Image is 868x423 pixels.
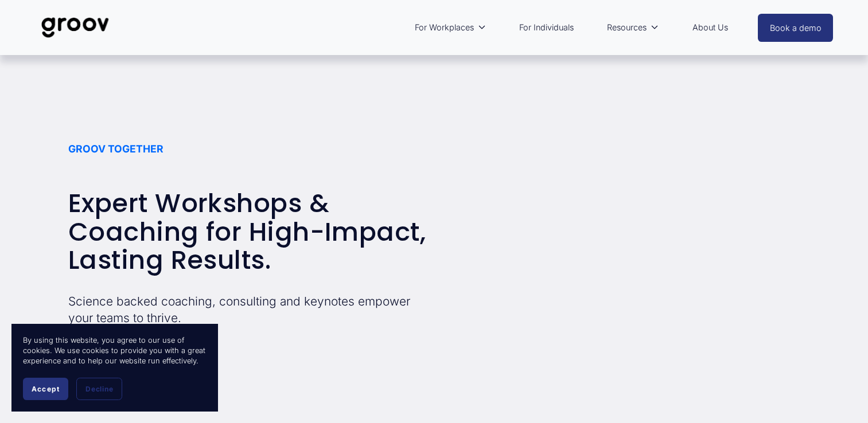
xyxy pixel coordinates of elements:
a: folder dropdown [601,14,665,41]
a: Book a demo [758,14,834,42]
span: Accept [32,385,60,393]
a: For Individuals [513,14,579,41]
a: folder dropdown [409,14,492,41]
span: For Workplaces [415,20,474,35]
span: Resources [607,20,647,35]
h2: Expert Workshops & Coaching for High-Impact, Lasting Results. [68,189,431,275]
strong: GROOV TOGETHER [68,143,164,155]
span: Decline [85,385,113,393]
p: Science backed coaching, consulting and keynotes empower your teams to thrive. [68,293,431,326]
a: About Us [687,14,734,41]
p: By using this website, you agree to our use of cookies. We use cookies to provide you with a grea... [23,335,207,366]
img: Groov | Unlock Human Potential at Work and in Life [35,9,116,46]
button: Accept [23,378,68,400]
section: Cookie banner [11,324,218,412]
button: Decline [76,378,122,400]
